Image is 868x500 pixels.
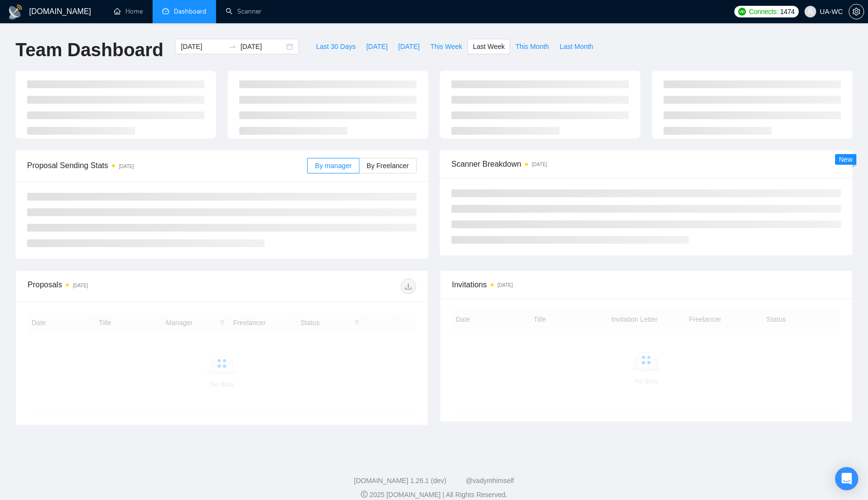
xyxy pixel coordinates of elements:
[780,6,795,17] span: 1474
[554,39,598,54] button: Last Month
[240,41,284,52] input: End date
[497,282,512,288] time: [DATE]
[473,41,505,52] span: Last Week
[315,162,351,170] span: By manager
[452,279,840,291] span: Invitations
[119,164,134,169] time: [DATE]
[181,41,225,52] input: Start date
[316,41,356,52] span: Last 30 Days
[849,8,864,16] span: setting
[559,41,593,52] span: Last Month
[849,4,864,19] button: setting
[515,41,549,52] span: This Month
[15,39,163,62] h1: Team Dashboard
[229,43,236,50] span: swap-right
[849,8,864,16] a: setting
[28,279,222,294] div: Proposals
[393,39,425,54] button: [DATE]
[425,39,467,54] button: This Week
[835,467,858,490] div: Open Intercom Messenger
[310,39,361,54] button: Last 30 Days
[367,162,409,170] span: By Freelancer
[114,7,143,16] a: homeHome
[467,39,510,54] button: Last Week
[749,6,778,17] span: Connects:
[174,7,206,16] span: Dashboard
[229,43,236,50] span: to
[510,39,554,54] button: This Month
[361,491,368,498] span: copyright
[532,162,547,167] time: [DATE]
[162,8,169,15] span: dashboard
[226,7,262,16] a: searchScanner
[73,283,88,288] time: [DATE]
[8,4,23,20] img: logo
[361,39,393,54] button: [DATE]
[8,490,860,500] div: 2025 [DOMAIN_NAME] | All Rights Reserved.
[398,41,419,52] span: [DATE]
[738,8,746,16] img: upwork-logo.png
[807,8,814,15] span: user
[354,477,447,484] a: [DOMAIN_NAME] 1.26.1 (dev)
[430,41,462,52] span: This Week
[27,159,307,172] span: Proposal Sending Stats
[465,477,514,484] a: @vadymhimself
[366,41,387,52] span: [DATE]
[839,156,852,163] span: New
[451,158,841,170] span: Scanner Breakdown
